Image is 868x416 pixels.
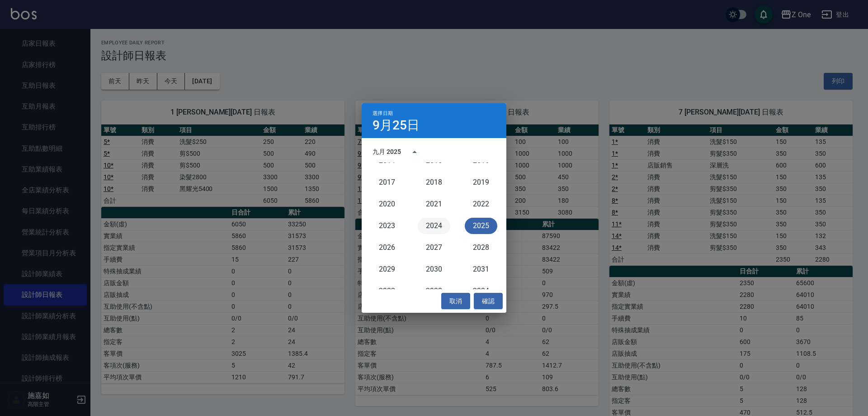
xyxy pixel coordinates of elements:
[465,261,497,277] button: 2031
[474,293,503,310] button: 確認
[418,283,450,299] button: 2033
[418,196,450,212] button: 2021
[371,174,403,191] button: 2017
[418,174,450,191] button: 2018
[371,196,403,212] button: 2020
[418,261,450,277] button: 2030
[465,239,497,256] button: 2028
[373,110,393,116] span: 選擇日期
[418,218,450,234] button: 2024
[465,283,497,299] button: 2034
[371,283,403,299] button: 2032
[404,141,425,163] button: year view is open, switch to calendar view
[371,218,403,234] button: 2023
[373,120,420,131] h4: 9月25日
[371,261,403,277] button: 2029
[371,239,403,256] button: 2026
[465,196,497,212] button: 2022
[373,147,401,157] div: 九月 2025
[441,293,470,310] button: 取消
[418,239,450,256] button: 2027
[465,218,497,234] button: 2025
[465,174,497,191] button: 2019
